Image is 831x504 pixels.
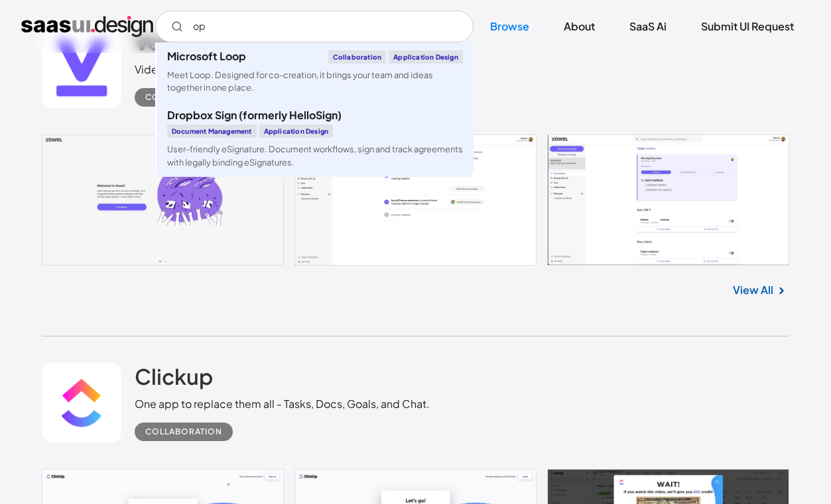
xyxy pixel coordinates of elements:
a: Clickup [135,363,213,396]
a: SaaS Ai [613,12,682,41]
a: About [548,12,611,41]
a: View All [733,282,773,298]
div: Microsoft Loop [167,51,246,62]
form: Email Form [155,11,474,42]
div: Collaboration [328,50,387,64]
div: Application Design [389,50,463,64]
div: Dropbox Sign (formerly HelloSign) [167,110,342,121]
a: Browse [474,12,545,41]
div: Communication [145,89,224,105]
div: Application Design [259,125,334,138]
input: Search UI designs you're looking for... [155,11,474,42]
div: Video conferencing tool that actually makes meetings better. [135,62,443,77]
h2: Clickup [135,363,213,389]
div: User-friendly eSignature. Document workflows, sign and track agreements with legally binding eSig... [167,143,463,168]
a: Microsoft LoopCollaborationApplication DesignMeet Loop. Designed for co-creation, it brings your ... [157,42,474,102]
div: Meet Loop. Designed for co-creation, it brings your team and ideas together in one place. [167,69,463,94]
a: home [21,16,153,37]
div: One app to replace them all - Tasks, Docs, Goals, and Chat. [135,396,430,412]
div: Document Management [167,125,257,138]
a: Dropbox Sign (formerly HelloSign)Document ManagementApplication DesignUser-friendly eSignature. D... [157,102,474,176]
a: Submit UI Request [685,12,810,41]
div: Collaboration [145,424,222,440]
